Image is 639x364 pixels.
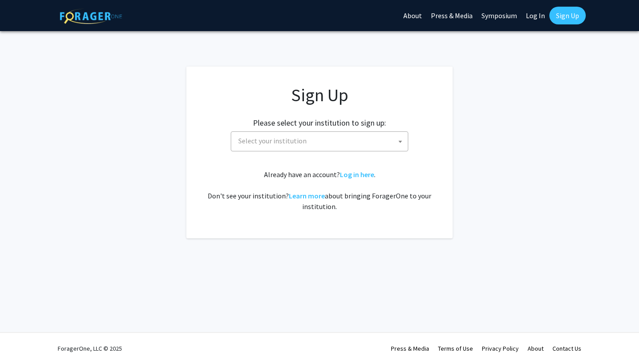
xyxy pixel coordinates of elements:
[438,344,473,352] a: Terms of Use
[238,136,307,145] span: Select your institution
[253,118,386,128] h2: Please select your institution to sign up:
[391,344,429,352] a: Press & Media
[58,333,122,364] div: ForagerOne, LLC © 2025
[289,191,325,200] a: Learn more about bringing ForagerOne to your institution
[204,169,435,212] div: Already have an account? . Don't see your institution? about bringing ForagerOne to your institut...
[552,344,581,352] a: Contact Us
[204,84,435,106] h1: Sign Up
[482,344,519,352] a: Privacy Policy
[231,131,408,151] span: Select your institution
[528,344,544,352] a: About
[235,132,408,150] span: Select your institution
[549,7,586,24] a: Sign Up
[340,170,374,179] a: Log in here
[60,8,122,24] img: ForagerOne Logo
